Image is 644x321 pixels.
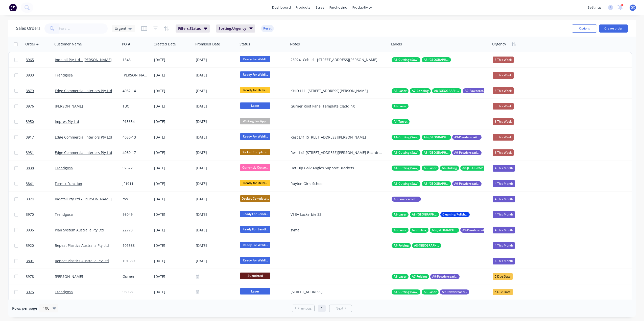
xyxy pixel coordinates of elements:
[55,181,82,186] a: Form + Function
[493,149,514,156] div: 3 This Week
[55,135,112,140] a: Edge Commercial Interiors Pty Ltd
[292,306,314,311] a: Previous page
[392,119,410,124] button: A4-Turret
[291,181,383,186] div: Ruyton Girls School
[313,4,327,11] div: sales
[432,228,457,233] span: A8-[GEOGRAPHIC_DATA]
[291,57,383,62] div: 23024 -Cobild - [STREET_ADDRESS][PERSON_NAME]
[492,42,506,47] div: Urgency
[26,197,34,202] span: 3974
[293,4,313,11] div: products
[465,88,490,93] span: A9-Powdercoating
[291,104,383,109] div: Gurner Roof Panel Template Cladding
[493,211,515,218] div: 4 This Month
[26,161,55,176] a: 3838
[26,269,55,284] a: 3978
[631,5,635,10] span: GC
[26,181,34,186] span: 3841
[178,26,201,31] span: Filters: Status
[392,197,421,202] button: A9-Powdercoating
[123,212,149,217] div: 98049
[493,258,515,264] div: 4 This Month
[291,88,383,93] div: KHID L11, [STREET_ADDRESS][PERSON_NAME]
[290,305,354,312] ul: Pagination
[240,133,270,140] span: Ready For Weldi...
[196,258,236,264] div: [DATE]
[329,306,352,311] a: Next page
[154,274,192,279] div: [DATE]
[493,87,514,94] div: 3 This Week
[297,306,312,311] span: Previous
[240,149,270,155] span: Docket Complete...
[55,212,73,217] a: Trendgosa
[240,273,270,279] span: Submitted
[123,181,149,186] div: JF1911
[462,228,488,233] span: A9-Powdercoating
[394,119,408,124] span: A4-Turret
[55,73,73,77] a: Trendgosa
[196,196,236,202] div: [DATE]
[493,118,514,125] div: 3 This Week
[196,150,236,156] div: [DATE]
[392,228,490,233] button: A3-LaserA7-RollingA8-[GEOGRAPHIC_DATA]A9-Powdercoating
[291,289,383,295] div: [STREET_ADDRESS]
[123,274,149,279] div: Gurner
[412,212,437,217] span: A8-[GEOGRAPHIC_DATA]
[26,284,55,300] a: 3975
[154,57,192,62] div: [DATE]
[424,57,449,62] span: A8-[GEOGRAPHIC_DATA]
[432,274,458,279] span: A9-Powdercoating
[26,274,34,279] span: 3978
[196,243,236,249] div: [DATE]
[26,207,55,222] a: 3970
[196,57,236,63] div: [DATE]
[394,181,418,186] span: A1-Cutting (Saw)
[392,212,470,217] button: A3-LaserA8-[GEOGRAPHIC_DATA]Cleaning/Polishing
[394,197,419,202] span: A9-Powdercoating
[55,57,112,62] a: Indetail Pty Ltd - [PERSON_NAME]
[291,166,383,171] div: Hot Dip Galv Angles Support Brackets
[291,228,383,233] div: symal
[26,104,34,109] span: 3976
[493,273,513,280] div: 5 Due Date
[26,258,34,263] span: 3801
[442,166,457,171] span: A6-Drilling
[26,83,55,98] a: 3879
[154,150,192,155] div: [DATE]
[54,42,82,47] div: Customer Name
[26,68,55,83] a: 3933
[454,135,480,140] span: A9-Powdercoating
[327,4,350,11] div: purchasing
[55,258,109,263] a: Repeat Plastics Australia Pty Ltd
[240,257,270,263] span: Ready For Weldi...
[291,150,383,155] div: Rest L41 [STREET_ADDRESS][PERSON_NAME] Boardroom Seating
[434,88,459,93] span: A8-[GEOGRAPHIC_DATA]
[26,88,34,93] span: 3879
[26,228,34,233] span: 3935
[493,227,515,233] div: 4 This Month
[318,305,326,312] a: Page 1 is your current page
[394,57,418,62] span: A1-Cutting (Saw)
[12,306,37,311] span: Rows per page
[394,88,407,93] span: A3-Laser
[572,24,597,33] button: Options
[493,242,515,249] div: 4 This Month
[392,150,482,155] button: A1-Cutting (Saw)A8-[GEOGRAPHIC_DATA]A9-Powdercoating
[122,42,130,47] div: PO #
[240,195,270,202] span: Docket Complete...
[442,289,467,295] span: A9-Powdercoating
[55,166,73,170] a: Trendgosa
[240,42,250,47] div: Status
[25,42,39,47] div: Order #
[291,135,383,140] div: Rest L41 [STREET_ADDRESS][PERSON_NAME]
[424,135,449,140] span: A8-[GEOGRAPHIC_DATA]
[585,4,604,11] div: settings
[442,212,468,217] span: Cleaning/Polishing
[392,104,409,109] button: A3-Laser
[26,52,55,67] a: 3965
[391,42,402,47] div: Labels
[26,99,55,114] a: 3976
[240,102,270,109] span: Laser
[493,165,515,171] div: 4 This Month
[26,130,55,145] a: 3917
